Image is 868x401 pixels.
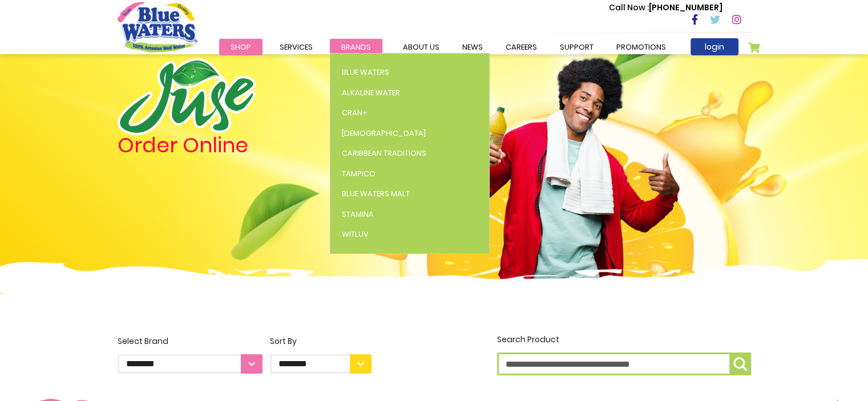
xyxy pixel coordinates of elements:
[341,42,371,52] span: Brands
[391,39,451,55] a: about us
[342,148,426,159] span: Caribbean Traditions
[118,335,263,374] label: Select Brand
[270,354,372,374] select: Sort By
[605,39,677,55] a: Promotions
[451,39,494,55] a: News
[118,135,372,156] h4: Order Online
[494,39,548,55] a: careers
[342,67,389,78] span: Blue Waters
[458,37,681,281] img: man.png
[497,334,751,375] label: Search Product
[729,353,751,375] button: Search Product
[342,87,400,98] span: Alkaline Water
[342,128,426,139] span: [DEMOGRAPHIC_DATA]
[609,2,722,14] p: [PHONE_NUMBER]
[342,229,369,240] span: WitLuv
[118,2,197,52] a: store logo
[342,209,374,220] span: Stamina
[497,353,751,375] input: Search Product
[342,168,376,179] span: Tampico
[342,107,368,118] span: Cran+
[280,42,313,52] span: Services
[733,357,747,371] img: search-icon.png
[548,39,605,55] a: support
[609,2,649,13] span: Call Now :
[118,354,263,374] select: Select Brand
[231,42,251,52] span: Shop
[270,335,372,347] div: Sort By
[118,58,256,135] img: logo
[342,188,410,199] span: Blue Waters Malt
[691,38,738,55] a: login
